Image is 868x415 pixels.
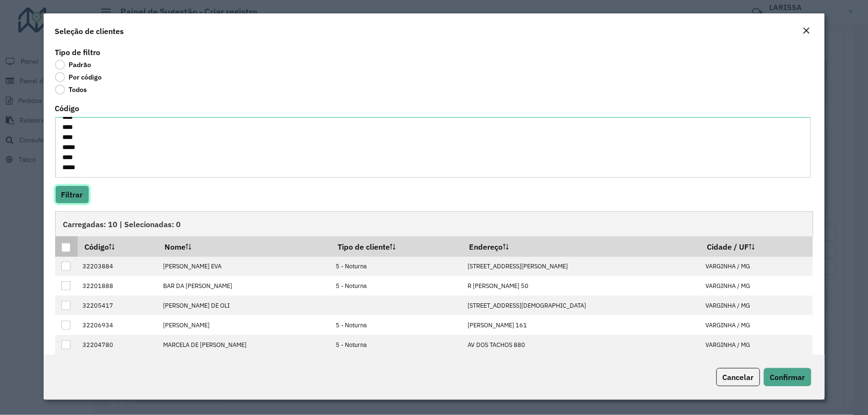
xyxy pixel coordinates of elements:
td: 32204780 [78,335,158,355]
td: BAR DA [PERSON_NAME] [158,276,331,296]
td: [PERSON_NAME] 161 [463,315,701,335]
td: 5 - Noturna [331,257,463,277]
span: Cancelar [723,372,754,382]
em: Fechar [803,27,810,35]
span: Confirmar [770,372,805,382]
td: [PERSON_NAME] [158,315,331,335]
label: Código [55,103,80,114]
td: AV DOS TACHOS 880 [463,335,701,355]
th: Endereço [463,236,701,256]
button: Confirmar [764,368,811,386]
td: [STREET_ADDRESS][DEMOGRAPHIC_DATA] [463,296,701,315]
td: 32201888 [78,276,158,296]
button: Close [800,25,813,37]
td: VARGINHA / MG [701,296,813,315]
td: [PERSON_NAME] EVA [158,257,331,277]
td: 32203884 [78,257,158,277]
td: [PERSON_NAME] DE OLI [158,296,331,315]
button: Cancelar [716,368,760,386]
td: VARGINHA / MG [701,276,813,296]
button: Filtrar [55,185,89,204]
label: Por código [55,72,102,82]
label: Todos [55,85,87,94]
th: Tipo de cliente [331,236,463,256]
th: Nome [158,236,331,256]
td: R [PERSON_NAME] 50 [463,276,701,296]
label: Tipo de filtro [55,46,101,58]
td: VARGINHA / MG [701,315,813,335]
td: 32205417 [78,296,158,315]
td: [STREET_ADDRESS][PERSON_NAME] [463,257,701,277]
td: VARGINHA / MG [701,335,813,355]
div: Carregadas: 10 | Selecionadas: 0 [55,211,813,236]
th: Cidade / UF [701,236,813,256]
td: 32206934 [78,315,158,335]
th: Código [78,236,158,256]
td: VARGINHA / MG [701,257,813,277]
td: 5 - Noturna [331,276,463,296]
h4: Seleção de clientes [55,25,124,37]
label: Padrão [55,60,92,69]
td: 5 - Noturna [331,315,463,335]
td: MARCELA DE [PERSON_NAME] [158,335,331,355]
td: 5 - Noturna [331,335,463,355]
